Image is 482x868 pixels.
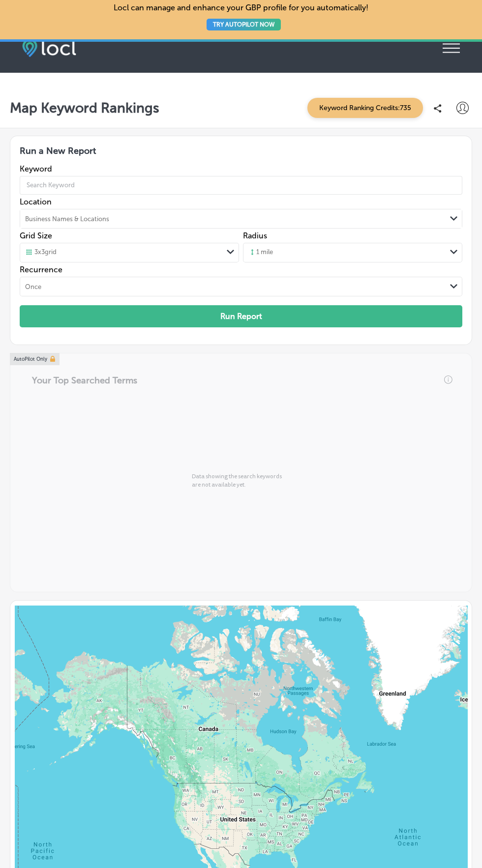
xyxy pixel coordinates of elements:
[20,305,462,327] button: Run Report
[10,100,159,116] p: Map Keyword Rankings
[20,197,462,206] label: Location
[20,265,462,274] label: Recurrence
[243,231,267,240] label: Radius
[25,248,57,257] div: 3 x 3 grid
[20,172,462,199] input: Search Keyword
[25,215,109,222] div: Business Names & Locations
[248,248,273,257] div: 1 mile
[20,145,462,164] h3: Run a New Report
[25,283,41,290] div: Once
[20,231,52,240] label: Grid Size
[307,98,423,118] span: Keyword Ranking Credits: 735
[20,164,462,174] label: Keyword
[22,39,76,57] img: fda3e92497d09a02dc62c9cd864e3231.png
